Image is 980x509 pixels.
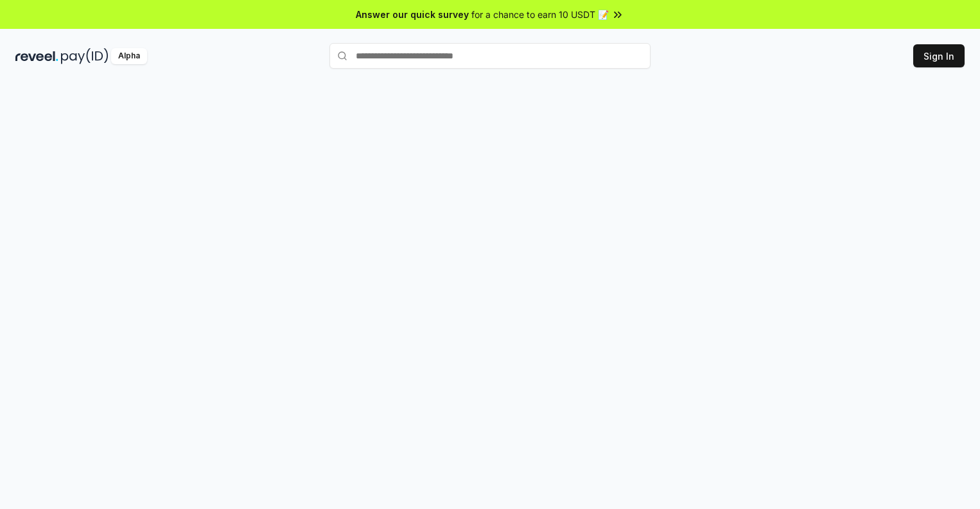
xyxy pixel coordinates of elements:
[61,48,109,64] img: pay_id
[111,48,147,64] div: Alpha
[913,44,965,67] button: Sign In
[471,8,609,21] span: for a chance to earn 10 USDT 📝
[356,8,469,21] span: Answer our quick survey
[15,48,58,64] img: reveel_dark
